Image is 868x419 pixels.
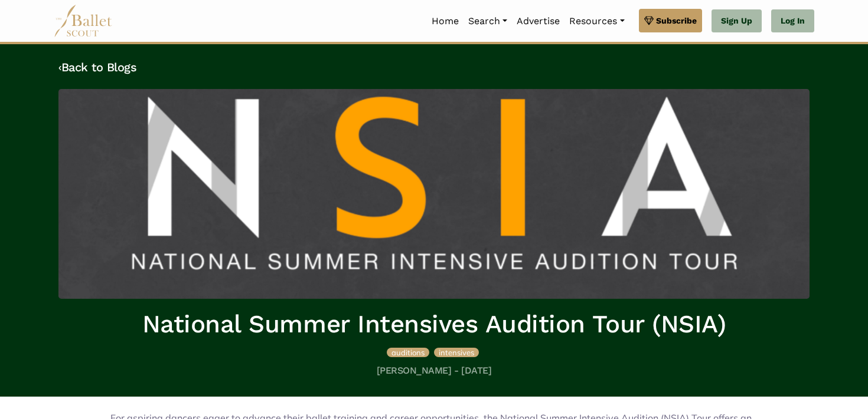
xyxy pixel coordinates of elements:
[464,9,512,34] a: Search
[58,89,810,299] img: header_image.img
[58,60,61,74] code: ‹
[58,308,810,341] h1: National Summer Intensives Audition Tour (NSIA)
[512,9,564,34] a: Advertise
[564,9,629,34] a: Resources
[639,9,702,32] a: Subscribe
[434,346,479,358] a: intensives
[387,346,432,358] a: auditions
[439,348,474,357] span: intensives
[712,9,762,33] a: Sign Up
[644,14,654,27] img: gem.svg
[58,60,136,74] a: ‹Back to Blogs
[656,14,697,27] span: Subscribe
[771,9,814,33] a: Log In
[58,365,810,377] h5: [PERSON_NAME] - [DATE]
[391,348,425,357] span: auditions
[427,9,464,34] a: Home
